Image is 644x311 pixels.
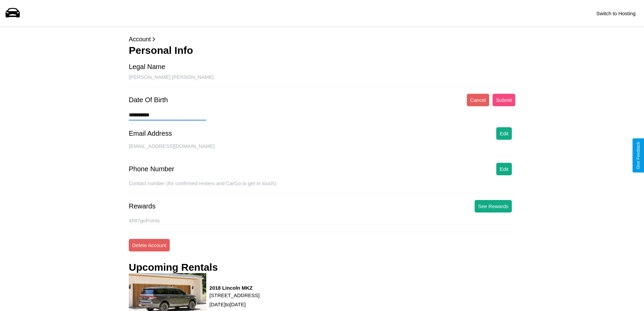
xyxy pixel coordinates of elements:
[593,7,639,20] button: Switch to Hosting
[129,74,515,87] div: [PERSON_NAME] [PERSON_NAME]
[496,127,512,140] button: Edit
[129,202,156,210] div: Rewards
[129,165,174,173] div: Phone Number
[129,96,168,104] div: Date Of Birth
[129,239,170,251] button: Delete Account
[129,63,165,71] div: Legal Name
[636,142,641,169] div: Give Feedback
[129,45,515,56] h3: Personal Info
[496,163,512,175] button: Edit
[129,180,515,193] div: Contact number (for confirmed renters and CarGo to get in touch).
[493,94,515,106] button: Submit
[210,291,260,300] p: [STREET_ADDRESS]
[129,262,218,273] h3: Upcoming Rentals
[467,94,490,106] button: Cancel
[210,285,260,291] h3: 2018 Lincoln MKZ
[129,34,515,45] p: Account
[129,143,515,156] div: [EMAIL_ADDRESS][DOMAIN_NAME]
[129,130,172,137] div: Email Address
[210,300,260,309] p: [DATE] to [DATE]
[129,216,515,225] p: 4587 goPoints
[475,200,512,213] button: See Rewards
